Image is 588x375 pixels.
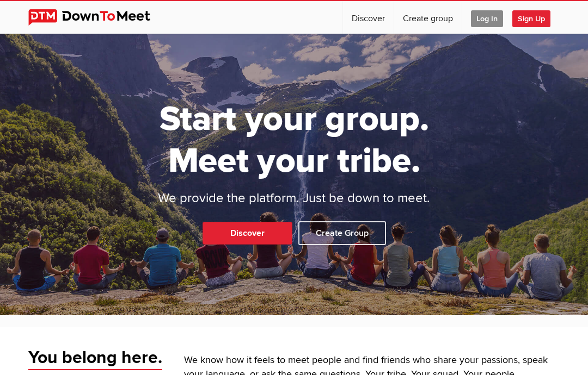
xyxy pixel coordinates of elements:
[394,1,462,34] a: Create group
[471,10,503,27] span: Log In
[462,1,512,34] a: Log In
[512,10,550,27] span: Sign Up
[298,221,386,245] a: Create Group
[117,98,471,182] h1: Start your group. Meet your tribe.
[28,9,167,26] img: DownToMeet
[343,1,394,34] a: Discover
[203,222,292,245] a: Discover
[512,1,559,34] a: Sign Up
[28,347,162,371] span: You belong here.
